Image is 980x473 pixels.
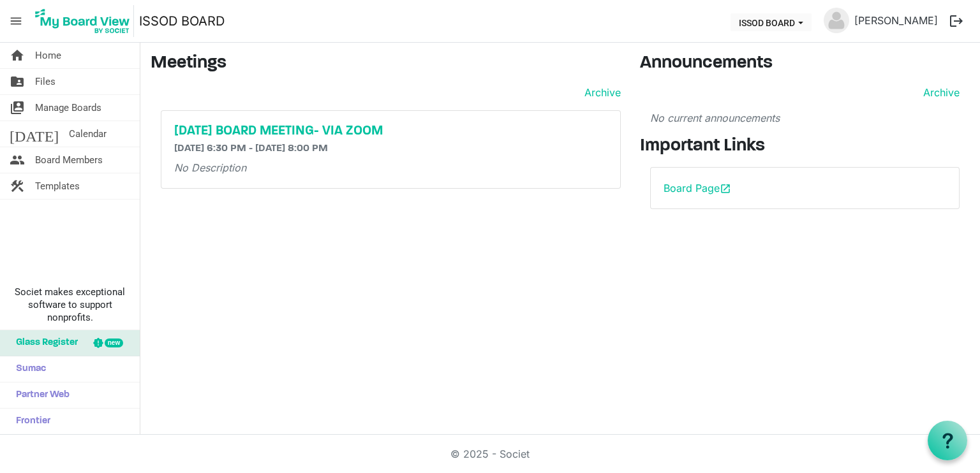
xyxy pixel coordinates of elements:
p: No current announcements [650,110,960,126]
span: Sumac [10,356,46,382]
span: Manage Boards [35,95,101,120]
a: [PERSON_NAME] [849,8,943,33]
a: [DATE] BOARD MEETING- VIA ZOOM [174,124,607,139]
h6: [DATE] 6:30 PM - [DATE] 8:00 PM [174,143,607,155]
span: Societ makes exceptional software to support nonprofits. [6,286,134,324]
span: [DATE] [10,121,59,147]
span: Partner Web [10,382,70,408]
h3: Important Links [640,136,970,157]
span: Home [35,43,61,68]
p: No Description [174,160,607,175]
span: Templates [35,173,80,199]
span: home [10,43,25,68]
h3: Meetings [151,53,621,75]
button: logout [943,8,970,34]
a: Archive [579,85,621,100]
span: Files [35,69,56,94]
h3: Announcements [640,53,970,75]
span: Board Members [35,147,103,173]
span: people [10,147,25,173]
button: ISSOD BOARD dropdownbutton [731,13,812,31]
span: Glass Register [10,330,78,356]
a: Board Pageopen_in_new [664,182,731,194]
span: folder_shared [10,69,25,94]
span: Frontier [10,409,50,434]
img: no-profile-picture.svg [824,8,849,33]
span: Calendar [69,121,107,147]
span: menu [4,9,28,33]
span: open_in_new [720,183,731,194]
div: new [105,338,123,347]
a: ISSOD BOARD [139,8,225,34]
span: switch_account [10,95,25,120]
img: My Board View Logo [31,5,134,37]
a: My Board View Logo [31,5,139,37]
span: construction [10,173,25,199]
a: Archive [918,85,960,100]
a: © 2025 - Societ [450,448,530,460]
